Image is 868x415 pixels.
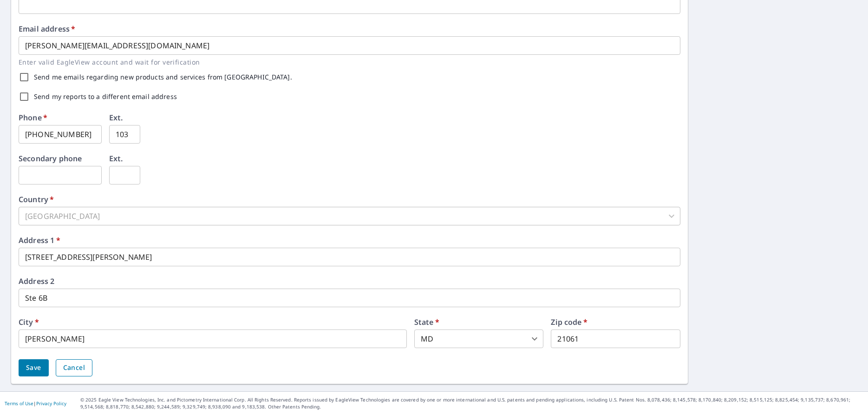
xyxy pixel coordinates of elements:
a: Terms of Use [5,400,33,407]
span: Save [26,362,41,374]
label: Send me emails regarding new products and services from [GEOGRAPHIC_DATA]. [34,74,292,80]
label: Ext. [109,155,123,162]
p: Enter valid EagleView account and wait for verification [19,57,674,67]
button: Cancel [56,359,92,376]
div: MD [414,329,544,348]
label: Secondary phone [19,155,82,162]
label: Country [19,196,54,203]
span: Cancel [63,362,85,374]
label: Zip code [551,318,587,326]
label: Address 2 [19,277,54,285]
label: Send my reports to a different email address [34,93,177,100]
button: Save [19,359,49,376]
p: © 2025 Eagle View Technologies, Inc. and Pictometry International Corp. All Rights Reserved. Repo... [80,396,863,410]
label: Address 1 [19,237,60,244]
div: [GEOGRAPHIC_DATA] [19,207,680,225]
label: Ext. [109,114,123,121]
a: Privacy Policy [36,400,66,407]
p: | [5,401,66,406]
label: State [414,318,439,326]
label: City [19,318,39,326]
label: Email address [19,25,75,33]
label: Phone [19,114,47,121]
